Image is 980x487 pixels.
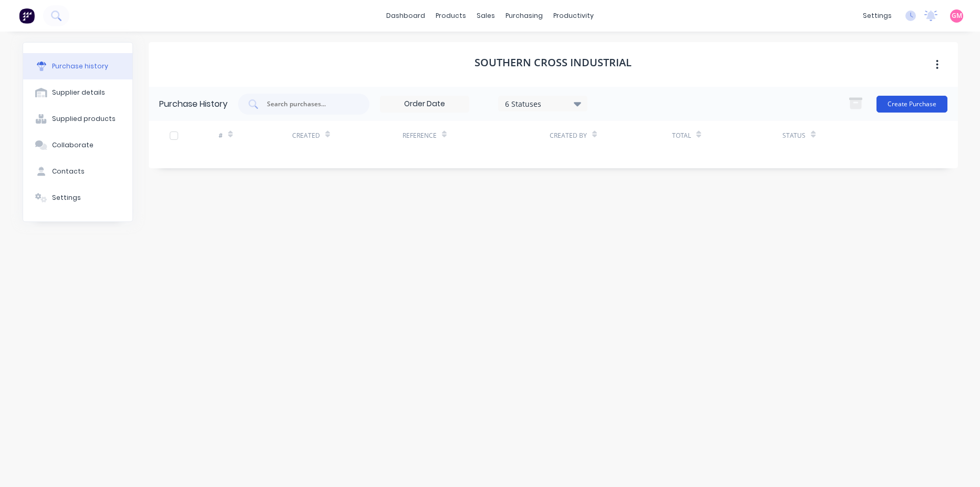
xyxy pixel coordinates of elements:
[474,56,632,69] h1: Southern Cross Industrial
[23,53,132,79] button: Purchase history
[952,11,962,21] span: GM
[52,140,94,150] div: Collaborate
[471,8,500,24] div: sales
[858,8,897,24] div: settings
[159,98,228,110] div: Purchase History
[430,8,471,24] div: products
[548,8,599,24] div: productivity
[52,167,85,176] div: Contacts
[380,96,469,112] input: Order Date
[23,106,132,132] button: Supplied products
[505,98,580,109] div: 6 Statuses
[23,79,132,106] button: Supplier details
[52,88,105,97] div: Supplier details
[782,131,806,140] div: Status
[52,193,81,202] div: Settings
[19,8,35,24] img: Factory
[266,99,353,109] input: Search purchases...
[876,96,947,113] button: Create Purchase
[550,131,587,140] div: Created By
[23,132,132,158] button: Collaborate
[292,131,320,140] div: Created
[500,8,548,24] div: purchasing
[52,114,116,124] div: Supplied products
[23,185,132,211] button: Settings
[52,62,108,71] div: Purchase history
[672,131,691,140] div: Total
[219,131,223,140] div: #
[403,131,437,140] div: Reference
[23,158,132,185] button: Contacts
[381,8,430,24] a: dashboard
